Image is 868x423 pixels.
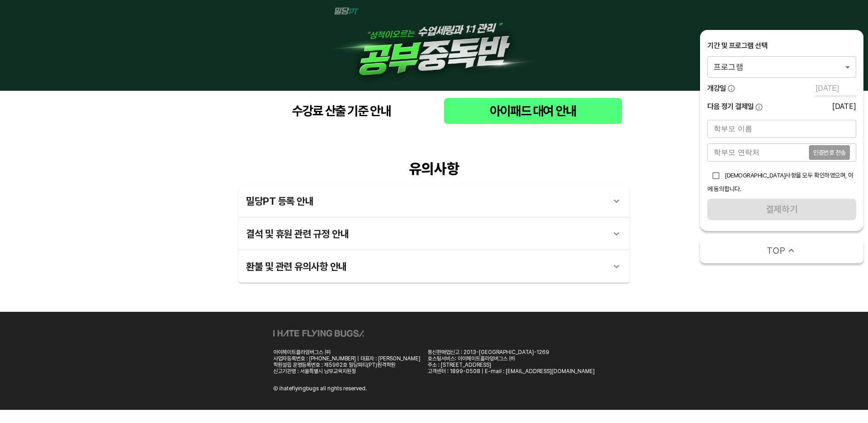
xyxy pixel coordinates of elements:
[239,185,629,217] div: 밀당PT 등록 안내
[325,7,543,84] img: 1
[239,217,629,250] div: 결석 및 휴원 관련 규정 안내
[707,143,809,162] input: 학부모 연락처를 입력해주세요
[707,41,856,51] div: 기간 및 프로그램 선택
[700,238,863,263] button: TOP
[707,84,726,93] span: 개강일
[428,355,595,362] div: 호스팅서비스: 아이헤이트플라잉버그스 ㈜
[246,223,606,245] div: 결석 및 휴원 관련 규정 안내
[451,102,615,120] span: 아이패드 대여 안내
[428,362,595,368] div: 주소 : [STREET_ADDRESS]
[246,98,437,124] button: 수강료 산출 기준 안내
[707,102,754,112] span: 다음 정기 결제일
[767,244,785,257] span: TOP
[253,102,429,120] span: 수강료 산출 기준 안내
[273,355,420,362] div: 사업자등록번호 : [PHONE_NUMBER] | 대표자 : [PERSON_NAME]
[444,98,622,124] button: 아이패드 대여 안내
[246,256,606,277] div: 환불 및 관련 유의사항 안내
[832,102,856,111] div: [DATE]
[707,56,856,77] div: 프로그램
[239,160,629,177] div: 유의사항
[707,120,856,138] input: 학부모 이름을 입력해주세요
[239,250,629,283] div: 환불 및 관련 유의사항 안내
[273,368,420,374] div: 신고기관명 : 서울특별시 남부교육지원청
[707,172,853,192] span: [DEMOGRAPHIC_DATA]사항을 모두 확인하였으며, 이에 동의합니다.
[273,330,364,337] img: ihateflyingbugs
[428,349,595,355] div: 통신판매업신고 : 2013-[GEOGRAPHIC_DATA]-1269
[273,362,420,368] div: 학원설립 운영등록번호 : 제5962호 밀당피티(PT)원격학원
[273,385,367,392] div: Ⓒ ihateflyingbugs all rights reserved.
[273,349,420,355] div: 아이헤이트플라잉버그스 ㈜
[428,368,595,374] div: 고객센터 : 1899-0508 | E-mail : [EMAIL_ADDRESS][DOMAIN_NAME]
[246,190,606,212] div: 밀당PT 등록 안내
